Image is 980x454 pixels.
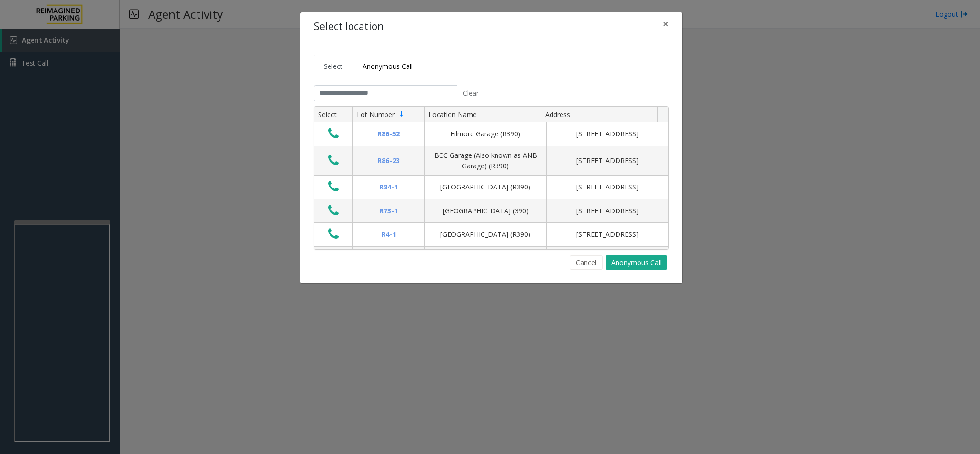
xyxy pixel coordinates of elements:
[430,229,540,240] div: [GEOGRAPHIC_DATA] (R390)
[429,110,477,119] span: Location Name
[552,182,662,192] div: [STREET_ADDRESS]
[663,17,669,31] span: ×
[552,229,662,240] div: [STREET_ADDRESS]
[314,107,352,123] th: Select
[357,110,395,119] span: Lot Number
[606,255,667,270] button: Anonymous Call
[314,55,669,78] ul: Tabs
[324,62,342,71] span: Select
[363,62,413,71] span: Anonymous Call
[430,206,540,216] div: [GEOGRAPHIC_DATA] (390)
[359,206,418,216] div: R73-1
[457,85,484,101] button: Clear
[570,255,603,270] button: Cancel
[430,129,540,139] div: Filmore Garage (R390)
[359,155,418,166] div: R86-23
[545,110,570,119] span: Address
[656,12,675,36] button: Close
[359,129,418,139] div: R86-52
[552,206,662,216] div: [STREET_ADDRESS]
[314,107,668,249] div: Data table
[552,129,662,139] div: [STREET_ADDRESS]
[398,111,406,118] span: Sortable
[314,19,384,34] h4: Select location
[552,155,662,166] div: [STREET_ADDRESS]
[430,182,540,192] div: [GEOGRAPHIC_DATA] (R390)
[359,182,418,192] div: R84-1
[430,150,540,172] div: BCC Garage (Also known as ANB Garage) (R390)
[359,229,418,240] div: R4-1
